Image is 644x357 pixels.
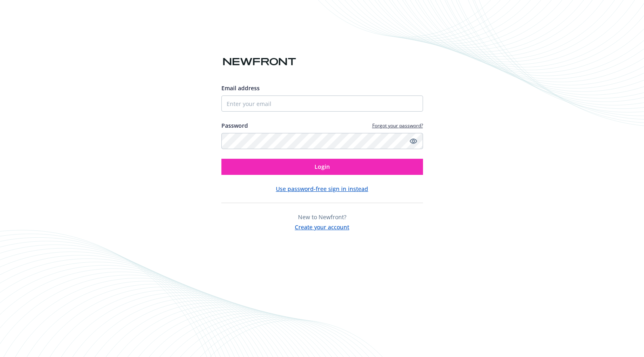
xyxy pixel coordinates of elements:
span: New to Newfront? [298,213,346,221]
button: Create your account [295,221,349,231]
span: Email address [221,84,260,92]
button: Use password-free sign in instead [276,185,368,193]
input: Enter your password [221,133,423,149]
span: Login [315,163,330,170]
button: Login [221,159,423,175]
a: Show password [408,136,418,146]
a: Forgot your password? [372,122,423,129]
img: Newfront logo [221,55,298,69]
input: Enter your email [221,95,423,112]
label: Password [221,121,248,130]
